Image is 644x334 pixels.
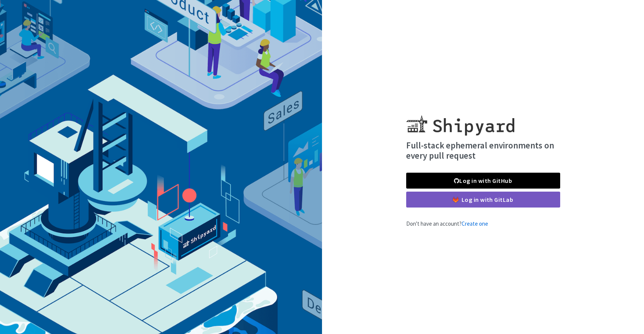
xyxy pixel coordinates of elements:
img: gitlab-color.svg [453,197,459,203]
h4: Full-stack ephemeral environments on every pull request [406,140,560,161]
span: Don't have an account? [406,220,488,227]
img: Shipyard logo [406,106,514,136]
a: Create one [462,220,488,227]
a: Log in with GitHub [406,173,560,189]
a: Log in with GitLab [406,192,560,208]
